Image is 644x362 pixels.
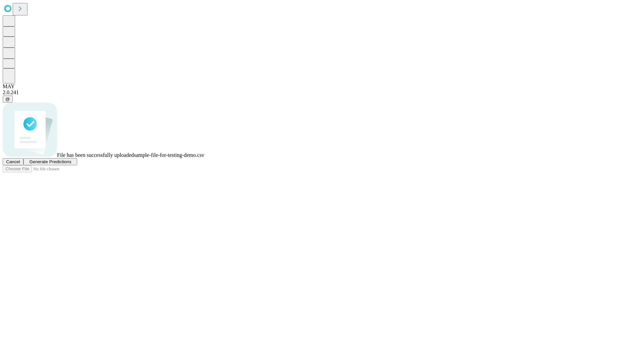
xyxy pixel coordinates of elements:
div: MAY [3,83,641,89]
div: 2.0.241 [3,89,641,96]
button: Cancel [3,158,23,165]
button: @ [3,96,13,103]
span: Cancel [6,159,20,164]
span: @ [5,97,10,102]
button: Generate Predictions [23,158,77,165]
span: Generate Predictions [29,159,71,164]
span: sample-file-for-testing-demo.csv [134,152,204,158]
span: File has been successfully uploaded [57,152,134,158]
